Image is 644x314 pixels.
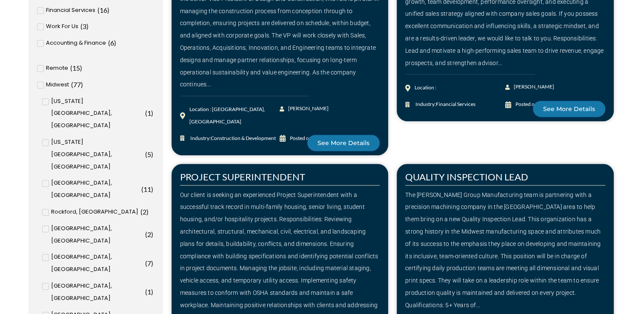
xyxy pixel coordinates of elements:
a: [PERSON_NAME] [505,81,555,93]
span: Rockford, [GEOGRAPHIC_DATA] [51,206,138,218]
span: 2 [147,230,151,238]
span: [GEOGRAPHIC_DATA], [GEOGRAPHIC_DATA] [51,280,143,305]
span: ) [86,22,89,30]
div: Location : [GEOGRAPHIC_DATA], [GEOGRAPHIC_DATA] [189,103,280,128]
div: Location : [415,82,436,94]
a: See More Details [533,101,605,117]
span: Remote [46,62,68,74]
span: 11 [143,185,151,193]
a: QUALITY INSPECTION LEAD [405,171,528,183]
span: ( [140,208,143,216]
span: 1 [147,288,151,296]
span: ) [107,6,109,14]
span: 7 [147,259,151,267]
span: ( [71,80,73,88]
span: ( [80,22,83,30]
span: 5 [147,150,151,158]
span: Work For Us [46,20,78,33]
span: [PERSON_NAME] [286,103,329,115]
span: ( [97,6,100,14]
span: 77 [73,80,81,88]
span: ) [80,64,82,72]
span: Accounting & Finance [46,37,106,49]
span: ( [145,150,147,158]
span: ( [145,259,147,267]
span: [GEOGRAPHIC_DATA], [GEOGRAPHIC_DATA] [51,223,143,247]
span: ) [81,80,83,88]
span: ) [151,288,153,296]
span: See More Details [318,140,369,146]
span: ) [151,150,153,158]
span: [GEOGRAPHIC_DATA], [GEOGRAPHIC_DATA] [51,251,143,276]
span: 1 [147,109,151,117]
span: 6 [110,39,114,47]
span: ) [151,109,153,117]
span: Midwest [46,79,69,91]
span: ( [108,39,110,47]
span: ( [145,288,147,296]
a: See More Details [307,135,380,151]
span: ( [145,109,147,117]
span: ) [151,230,153,238]
a: [PERSON_NAME] [280,103,329,115]
span: ( [141,185,143,193]
span: ( [145,230,147,238]
span: ) [151,259,153,267]
span: ) [114,39,116,47]
span: 16 [100,6,107,14]
div: The [PERSON_NAME] Group Manufacturing team is partnering with a precision machining company in th... [405,189,605,311]
span: ( [70,64,72,72]
span: 3 [83,22,86,30]
span: ) [151,185,153,193]
a: PROJECT SUPERINTENDENT [180,171,305,183]
span: See More Details [543,106,595,112]
span: [PERSON_NAME] [512,81,554,93]
span: [US_STATE][GEOGRAPHIC_DATA], [GEOGRAPHIC_DATA] [51,95,143,132]
span: [GEOGRAPHIC_DATA], [GEOGRAPHIC_DATA] [51,177,139,202]
span: 2 [143,208,146,216]
span: ) [146,208,149,216]
span: [US_STATE][GEOGRAPHIC_DATA], [GEOGRAPHIC_DATA] [51,136,143,173]
span: Financial Services [46,4,95,17]
span: 15 [72,64,80,72]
